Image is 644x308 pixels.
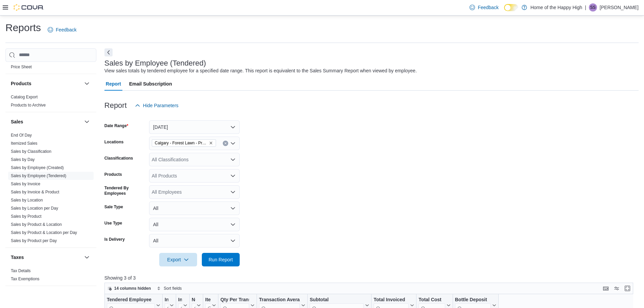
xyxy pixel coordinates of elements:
[178,297,182,303] div: Invoices Ref
[590,3,596,11] span: SS
[104,67,417,74] div: View sales totals by tendered employee for a specified date range. This report is equivalent to t...
[467,1,501,14] a: Feedback
[205,297,211,303] div: Items Per Transaction
[209,141,213,145] button: Remove Calgary - Forest Lawn - Prairie Records from selection in this group
[11,103,46,108] a: Products to Archive
[163,253,193,266] span: Export
[11,254,81,261] button: Taxes
[104,220,122,226] label: Use Type
[11,214,42,219] a: Sales by Product
[11,206,58,211] a: Sales by Location per Day
[613,284,621,292] button: Display options
[11,80,81,87] button: Products
[104,185,146,196] label: Tendered By Employees
[105,284,154,292] button: 14 columns hidden
[155,140,208,146] span: Calgary - Forest Lawn - Prairie Records
[104,101,127,110] h3: Report
[230,173,236,179] button: Open list of options
[11,133,32,138] a: End Of Day
[11,222,62,227] span: Sales by Product & Location
[11,102,46,108] span: Products to Archive
[104,139,124,145] label: Locations
[11,268,31,273] a: Tax Details
[11,182,40,186] a: Sales by Invoice
[159,253,197,266] button: Export
[455,297,491,303] div: Bottle Deposit
[114,286,151,291] span: 14 columns hidden
[230,189,236,195] button: Open list of options
[11,149,51,154] a: Sales by Classification
[83,118,91,126] button: Sales
[154,284,184,292] button: Sort fields
[149,120,240,134] button: [DATE]
[45,23,79,37] a: Feedback
[104,48,113,56] button: Next
[5,267,96,286] div: Taxes
[11,268,31,274] span: Tax Details
[104,237,125,242] label: Is Delivery
[223,141,228,146] button: Clear input
[149,202,240,215] button: All
[106,77,121,91] span: Report
[310,297,364,303] div: Subtotal
[104,123,128,128] label: Date Range
[11,254,24,261] h3: Taxes
[56,26,76,33] span: Feedback
[104,59,206,67] h3: Sales by Employee (Tendered)
[11,197,43,203] span: Sales by Location
[585,3,586,11] p: |
[11,95,38,99] a: Catalog Export
[11,230,77,235] a: Sales by Product & Location per Day
[600,3,639,11] p: [PERSON_NAME]
[5,63,96,74] div: Pricing
[5,21,41,34] h1: Reports
[192,297,195,303] div: Net Sold
[83,79,91,88] button: Products
[104,204,123,210] label: Sale Type
[11,214,42,219] span: Sales by Product
[202,253,240,266] button: Run Report
[11,165,64,170] span: Sales by Employee (Created)
[623,284,631,292] button: Enter fullscreen
[11,277,40,281] a: Tax Exemptions
[5,131,96,247] div: Sales
[152,139,216,147] span: Calgary - Forest Lawn - Prairie Records
[11,65,32,69] a: Price Sheet
[589,3,597,11] div: Savanna Sturm
[149,218,240,231] button: All
[11,157,35,162] a: Sales by Day
[149,234,240,247] button: All
[104,172,122,177] label: Products
[11,173,66,178] a: Sales by Employee (Tendered)
[602,284,610,292] button: Keyboard shortcuts
[165,297,168,303] div: Invoices Sold
[11,80,31,87] h3: Products
[374,297,409,303] div: Total Invoiced
[5,93,96,112] div: Products
[209,256,233,263] span: Run Report
[504,4,518,11] input: Dark Mode
[11,118,23,125] h3: Sales
[11,189,59,195] span: Sales by Invoice & Product
[104,156,133,161] label: Classifications
[104,275,639,281] p: Showing 3 of 3
[11,238,57,243] a: Sales by Product per Day
[230,141,236,146] button: Open list of options
[11,141,38,146] span: Itemized Sales
[129,77,172,91] span: Email Subscription
[11,94,38,100] span: Catalog Export
[11,149,51,154] span: Sales by Classification
[419,297,445,303] div: Total Cost
[11,165,64,170] a: Sales by Employee (Created)
[164,286,182,291] span: Sort fields
[83,253,91,261] button: Taxes
[11,118,81,125] button: Sales
[530,3,582,11] p: Home of the Happy High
